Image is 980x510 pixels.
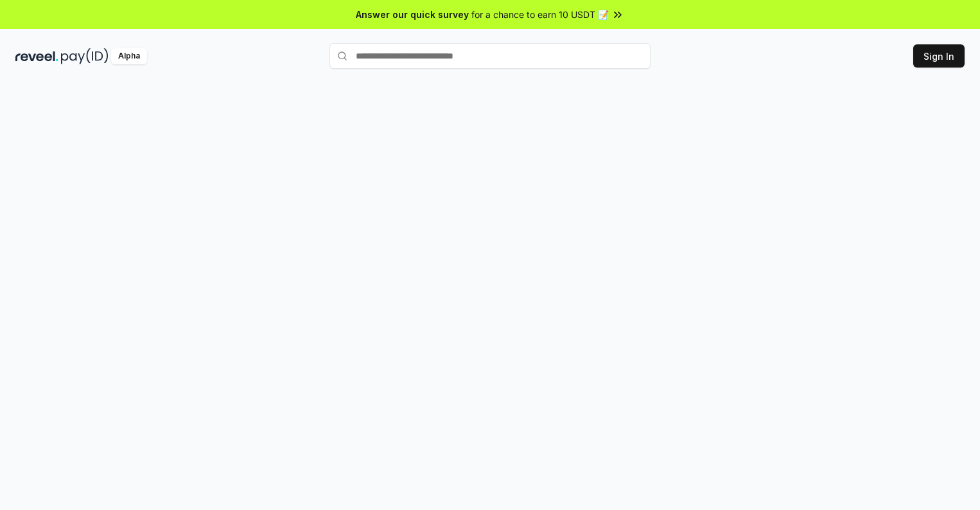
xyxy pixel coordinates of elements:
[471,8,609,21] span: for a chance to earn 10 USDT 📝
[913,44,965,68] button: Sign In
[111,48,147,64] div: Alpha
[61,48,109,64] img: pay_id
[15,48,58,64] img: reveel_dark
[356,8,469,21] span: Answer our quick survey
